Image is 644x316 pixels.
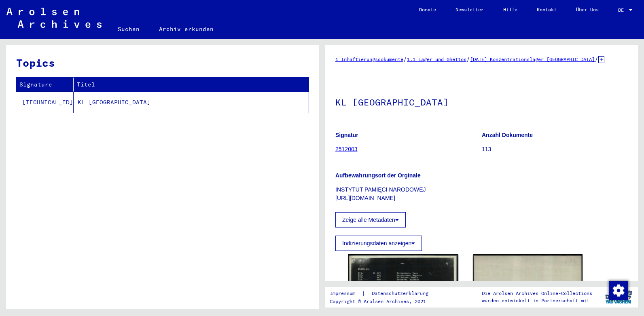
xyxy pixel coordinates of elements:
p: 113 [482,145,628,154]
button: Indizierungsdaten anzeigen [335,236,422,251]
p: wurden entwickelt in Partnerschaft mit [482,297,592,304]
p: Die Arolsen Archives Online-Collections [482,290,592,297]
span: / [466,55,470,63]
td: KL [GEOGRAPHIC_DATA] [74,92,309,113]
div: | [330,289,438,298]
img: Zustimmung ändern [609,281,628,300]
img: Arolsen_neg.svg [6,8,102,28]
th: Titel [74,78,309,92]
span: / [595,55,598,63]
span: DE [618,7,627,13]
th: Signature [16,78,74,92]
p: INSTYTUT PAMIĘCI NARODOWEJ [URL][DOMAIN_NAME] [335,185,628,202]
a: Datenschutzerklärung [365,289,438,298]
button: Zeige alle Metadaten [335,212,406,228]
div: Zustimmung ändern [608,280,628,300]
b: Signatur [335,132,358,138]
span: / [403,55,407,63]
h1: KL [GEOGRAPHIC_DATA] [335,84,628,119]
img: yv_logo.png [604,287,634,307]
b: Anzahl Dokumente [482,132,533,138]
a: [DATE] Konzentrationslager [GEOGRAPHIC_DATA] [470,56,595,62]
b: Aufbewahrungsort der Orginale [335,172,421,179]
a: Suchen [108,19,149,39]
a: 1 Inhaftierungsdokumente [335,56,403,62]
h3: Topics [16,55,308,71]
a: Impressum [330,289,362,298]
a: 1.1 Lager und Ghettos [407,56,466,62]
a: Archiv erkunden [149,19,223,39]
a: 2512003 [335,146,358,152]
p: Copyright © Arolsen Archives, 2021 [330,298,438,305]
td: [TECHNICAL_ID] [16,92,74,113]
